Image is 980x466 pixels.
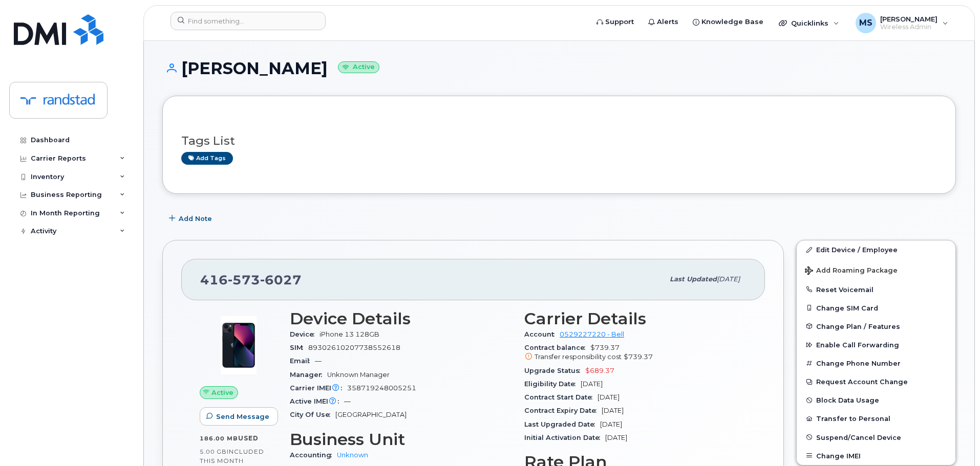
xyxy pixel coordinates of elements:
button: Add Roaming Package [797,259,955,280]
span: 573 [228,272,260,287]
a: Unknown [337,451,368,459]
h1: [PERSON_NAME] [162,59,956,77]
h3: Tags List [181,135,937,147]
h3: Carrier Details [524,309,747,328]
span: Carrier IMEI [290,384,347,392]
span: Transfer responsibility cost [535,353,622,361]
button: Suspend/Cancel Device [797,428,955,447]
span: 186.00 MB [200,435,238,442]
button: Send Message [200,407,278,426]
span: Upgrade Status [524,367,585,374]
span: $739.37 [524,344,747,362]
button: Transfer to Personal [797,409,955,428]
span: 5.00 GB [200,448,227,455]
button: Block Data Usage [797,391,955,409]
span: Last updated [670,275,717,283]
span: Manager [290,371,327,379]
span: [DATE] [600,420,622,428]
span: 416 [200,272,302,287]
span: Add Note [179,214,212,224]
span: Eligibility Date [524,380,581,388]
span: Active [211,388,233,397]
span: Contract balance [524,344,590,351]
span: [DATE] [581,380,603,388]
span: iPhone 13 128GB [319,330,379,338]
span: Device [290,330,319,338]
span: Contract Start Date [524,393,598,401]
span: Active IMEI [290,397,344,405]
span: Contract Expiry Date [524,407,602,414]
span: 358719248005251 [347,384,416,392]
span: 89302610207738552618 [308,344,400,351]
span: $739.37 [624,353,653,361]
span: — [344,397,351,405]
button: Request Account Change [797,372,955,391]
span: Change Plan / Features [816,322,900,330]
span: $689.37 [585,367,614,374]
h3: Device Details [290,309,512,328]
span: City Of Use [290,411,335,418]
span: Unknown Manager [327,371,390,379]
button: Add Note [162,209,221,228]
span: — [315,357,322,365]
button: Enable Call Forwarding [797,336,955,354]
button: Change IMEI [797,447,955,465]
span: Last Upgraded Date [524,420,600,428]
a: 0529227220 - Bell [560,330,624,338]
span: used [238,434,259,442]
small: Active [338,61,379,73]
button: Change Plan / Features [797,317,955,336]
span: Initial Activation Date [524,434,605,441]
span: Email [290,357,315,365]
span: [DATE] [602,407,624,414]
span: [DATE] [598,393,620,401]
h3: Business Unit [290,430,512,449]
span: 6027 [260,272,302,287]
span: Accounting [290,451,337,459]
button: Reset Voicemail [797,280,955,299]
a: Add tags [181,152,233,165]
span: SIM [290,344,308,351]
span: Enable Call Forwarding [816,341,899,349]
span: [DATE] [717,275,740,283]
span: [DATE] [605,434,627,441]
button: Change SIM Card [797,299,955,317]
img: image20231002-3703462-1ig824h.jpeg [208,315,269,376]
span: Account [524,330,560,338]
span: included this month [200,448,264,464]
span: Suspend/Cancel Device [816,433,901,441]
span: [GEOGRAPHIC_DATA] [335,411,407,418]
span: Add Roaming Package [805,267,898,276]
button: Change Phone Number [797,354,955,372]
a: Edit Device / Employee [797,240,955,259]
span: Send Message [216,412,269,421]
